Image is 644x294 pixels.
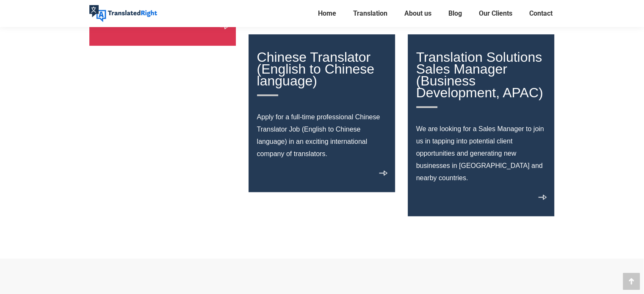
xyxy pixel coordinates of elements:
[353,9,387,18] span: Translation
[416,123,547,184] p: We are looking for a Sales Manager to join us in tapping into potential client opportunities and ...
[402,8,434,19] a: About us
[476,8,515,19] a: Our Clients
[446,8,464,19] a: Blog
[379,170,387,181] a: Read more about Chinese Translator (English to Chinese language)
[220,24,228,34] a: Read more about Japanese Translator Role (English to Japanese language)
[315,8,339,19] a: Home
[404,9,431,18] span: About us
[257,49,387,96] a: Chinese Translator (English to Chinese language)
[89,5,157,22] img: Translated Right
[529,9,553,18] span: Contact
[318,9,336,18] span: Home
[416,49,547,108] a: Translation Solutions Sales Manager (Business Development, APAC)
[448,9,462,18] span: Blog
[527,8,555,19] a: Contact
[538,195,547,205] a: Read more about Translation Solutions Sales Manager (Business Development, APAC)
[257,111,387,160] p: Apply for a full-time professional Chinese Translator Job (English to Chinese language) in an exc...
[351,8,390,19] a: Translation
[479,9,512,18] span: Our Clients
